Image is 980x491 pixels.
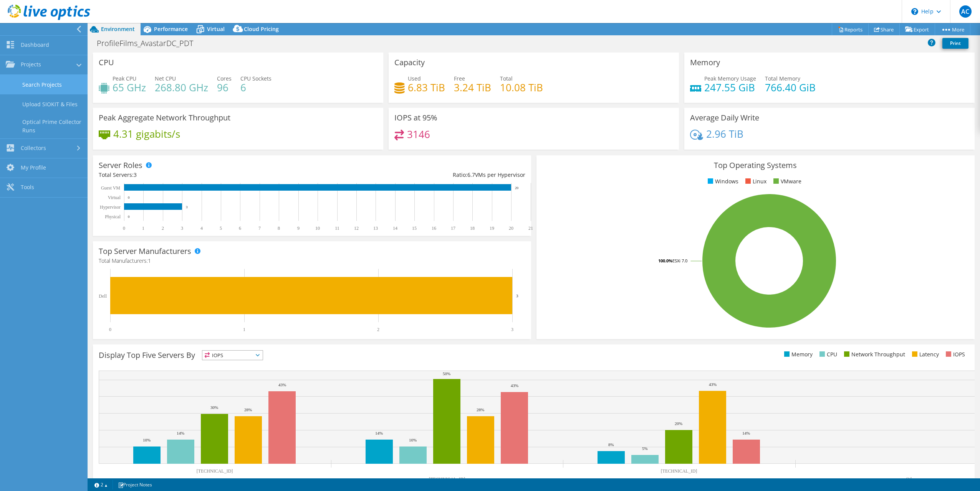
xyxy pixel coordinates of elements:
text: Hypervisor [100,204,121,210]
text: 14% [177,431,184,435]
svg: \n [911,8,918,15]
li: IOPS [944,350,965,359]
li: CPU [818,350,837,359]
h4: 247.55 GiB [704,83,756,92]
span: IOPS [202,351,263,360]
text: 1 [142,226,144,231]
text: 30% [210,405,218,410]
text: 2 [377,327,379,332]
text: 0 [128,196,130,199]
text: 28% [244,407,252,412]
text: 20 [515,186,519,190]
text: [TECHNICAL_ID] [429,476,465,482]
text: 43% [278,382,286,387]
text: 20% [675,421,682,426]
text: Virtual [108,195,121,200]
text: 5 [220,226,222,231]
text: 8% [608,442,614,447]
h4: 3146 [407,130,430,138]
h3: Memory [690,58,720,67]
text: 10 [315,226,320,231]
text: 0 [109,327,111,332]
text: Guest VM [101,185,120,191]
h4: 10.08 TiB [500,83,543,92]
text: 14% [742,431,750,435]
text: 6 [239,226,241,231]
div: Ratio: VMs per Hypervisor [312,171,525,179]
a: More [935,23,970,35]
li: Windows [706,177,738,186]
span: AC [959,5,972,18]
text: [TECHNICAL_ID] [661,468,697,474]
text: 20 [509,226,513,231]
h4: 4.31 gigabits/s [113,130,180,138]
text: 19 [490,226,494,231]
h4: 6 [240,83,271,92]
text: 1 [243,327,245,332]
span: Net CPU [155,75,176,82]
h3: Capacity [394,58,425,67]
text: 14 [393,226,397,231]
text: Other [906,476,916,482]
text: 14% [375,431,383,435]
span: Environment [101,25,135,33]
text: 7 [258,226,261,231]
tspan: ESXi 7.0 [672,258,687,264]
tspan: 100.0% [658,258,672,264]
text: 3 [181,226,183,231]
li: Network Throughput [842,350,905,359]
text: 9 [297,226,300,231]
span: 1 [148,257,151,264]
div: Total Servers: [99,171,312,179]
h1: ProfileFilms_AvastarDC_PDT [93,39,205,48]
text: 0 [123,226,125,231]
span: Total Memory [765,75,800,82]
li: Linux [743,177,766,186]
h3: IOPS at 95% [394,114,437,122]
h4: 6.83 TiB [408,83,445,92]
text: 18 [470,226,475,231]
text: 2 [162,226,164,231]
text: 43% [511,383,518,388]
li: Latency [910,350,939,359]
text: 15 [412,226,417,231]
text: [TECHNICAL_ID] [197,468,233,474]
text: 50% [443,371,450,376]
text: 3 [511,327,513,332]
li: VMware [771,177,801,186]
a: 2 [89,480,113,489]
text: 3 [516,293,518,298]
text: 28% [477,407,484,412]
span: 3 [134,171,137,178]
h3: Average Daily Write [690,114,759,122]
text: 12 [354,226,359,231]
span: Peak CPU [113,75,136,82]
text: 5% [642,446,648,451]
text: 4 [200,226,203,231]
h4: Total Manufacturers: [99,257,525,265]
h3: Server Roles [99,161,142,170]
span: 6.7 [467,171,475,178]
h3: CPU [99,58,114,67]
h4: 766.40 GiB [765,83,816,92]
text: Dell [99,293,107,299]
text: 11 [335,226,339,231]
text: 16 [432,226,436,231]
h4: 2.96 TiB [706,130,743,138]
text: 13 [373,226,378,231]
text: 8 [278,226,280,231]
text: 0 [128,215,130,219]
text: 43% [709,382,717,387]
a: Share [868,23,900,35]
a: Project Notes [113,480,157,489]
h4: 65 GHz [113,83,146,92]
h3: Top Server Manufacturers [99,247,191,255]
span: Virtual [207,25,225,33]
h4: 3.24 TiB [454,83,491,92]
a: Print [942,38,968,49]
text: 10% [409,438,417,442]
span: Cloud Pricing [244,25,279,33]
text: 17 [451,226,455,231]
a: Export [899,23,935,35]
h3: Top Operating Systems [542,161,969,170]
